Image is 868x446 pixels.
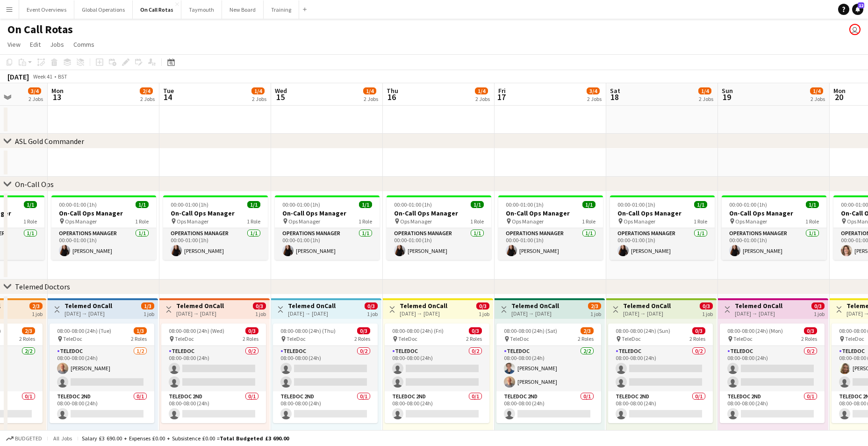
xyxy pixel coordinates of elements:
[7,72,29,81] div: [DATE]
[15,180,54,189] div: On-Call Ops
[222,0,264,19] button: New Board
[50,40,64,49] span: Jobs
[51,435,74,442] span: All jobs
[30,40,41,49] span: Edit
[70,38,98,50] a: Comms
[852,4,863,15] a: 12
[46,38,68,50] a: Jobs
[4,38,24,50] a: View
[5,433,43,444] button: Budgeted
[15,282,70,291] div: Telemed Doctors
[181,0,222,19] button: Taymouth
[82,435,289,442] div: Salary £3 690.00 + Expenses £0.00 + Subsistence £0.00 =
[26,38,44,50] a: Edit
[849,24,861,35] app-user-avatar: Jackie Tolland
[858,2,864,8] span: 12
[15,137,84,146] div: ASL Gold Commander
[7,22,73,36] h1: On Call Rotas
[133,0,181,19] button: On Call Rotas
[19,0,74,19] button: Event Overviews
[7,40,21,49] span: View
[15,435,42,442] span: Budgeted
[74,0,133,19] button: Global Operations
[58,73,67,80] div: BST
[264,0,299,19] button: Training
[73,40,94,49] span: Comms
[220,435,289,442] span: Total Budgeted £3 690.00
